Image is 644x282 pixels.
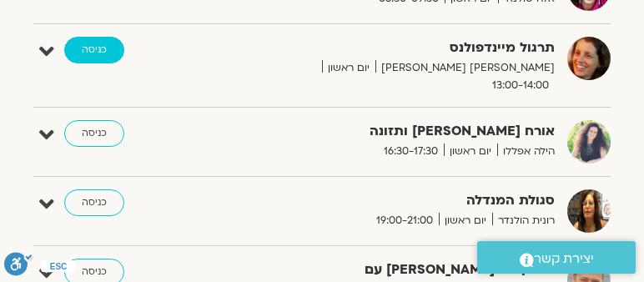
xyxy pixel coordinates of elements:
a: כניסה [64,120,124,147]
span: יום ראשון [444,143,497,160]
span: 16:30-17:30 [378,143,444,160]
a: יצירת קשר [477,241,636,274]
strong: תרגול מיינדפולנס [261,37,555,59]
span: יום ראשון [439,212,492,229]
a: כניסה [64,189,124,216]
span: יצירת קשר [534,248,594,270]
a: כניסה [64,37,124,63]
span: 13:00-14:00 [486,77,555,94]
span: [PERSON_NAME] [PERSON_NAME] [375,59,555,77]
strong: סגולת המנדלה [261,189,555,212]
span: 19:00-21:00 [370,212,439,229]
span: הילה אפללו [497,143,555,160]
span: יום ראשון [322,59,375,77]
span: רונית הולנדר [492,212,555,229]
strong: אורח [PERSON_NAME] ותזונה [261,120,555,143]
